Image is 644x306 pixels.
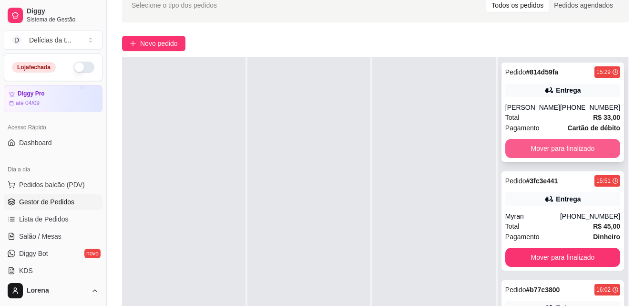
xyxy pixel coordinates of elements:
[505,103,560,112] div: [PERSON_NAME]
[593,114,620,121] strong: R$ 33,00
[4,135,102,150] a: Dashboard
[560,103,620,112] div: [PHONE_NUMBER]
[568,124,620,132] strong: Cartão de débito
[4,120,102,135] div: Acesso Rápido
[596,68,611,76] div: 15:29
[4,4,102,27] a: DiggySistema de Gestão
[593,222,620,230] strong: R$ 45,00
[29,35,72,45] div: Delícias da t ...
[4,162,102,177] div: Dia a dia
[4,177,102,192] button: Pedidos balcão (PDV)
[27,7,99,16] span: Diggy
[596,286,611,294] div: 16:02
[596,177,611,185] div: 15:51
[526,68,558,76] strong: # 814d59fa
[4,211,102,227] a: Lista de Pedidos
[140,38,178,49] span: Novo pedido
[18,90,45,97] article: Diggy Pro
[526,177,558,185] strong: # 3fc3e441
[4,31,102,50] button: Select a team
[130,40,136,47] span: plus
[19,266,33,275] span: KDS
[27,286,87,295] span: Lorena
[505,232,540,242] span: Pagamento
[505,123,540,133] span: Pagamento
[593,233,620,241] strong: Dinheiro
[4,229,102,244] a: Salão / Mesas
[27,16,99,23] span: Sistema de Gestão
[505,211,560,221] div: Myran
[505,177,526,185] span: Pedido
[505,221,520,232] span: Total
[4,246,102,261] a: Diggy Botnovo
[19,232,61,241] span: Salão / Mesas
[505,139,620,158] button: Mover para finalizado
[19,197,74,207] span: Gestor de Pedidos
[560,211,620,221] div: [PHONE_NUMBER]
[19,138,52,148] span: Dashboard
[12,62,56,73] div: Loja fechada
[505,68,526,76] span: Pedido
[505,112,520,123] span: Total
[16,99,40,107] article: até 04/09
[4,194,102,210] a: Gestor de Pedidos
[73,62,94,73] button: Alterar Status
[505,248,620,267] button: Mover para finalizado
[122,36,185,51] button: Novo pedido
[19,214,69,224] span: Lista de Pedidos
[19,180,85,190] span: Pedidos balcão (PDV)
[4,85,102,112] a: Diggy Proaté 04/09
[4,279,102,302] button: Lorena
[556,85,581,95] div: Entrega
[12,35,21,45] span: D
[505,286,526,294] span: Pedido
[19,249,48,258] span: Diggy Bot
[556,194,581,204] div: Entrega
[4,263,102,278] a: KDS
[526,286,560,294] strong: # b77c3800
